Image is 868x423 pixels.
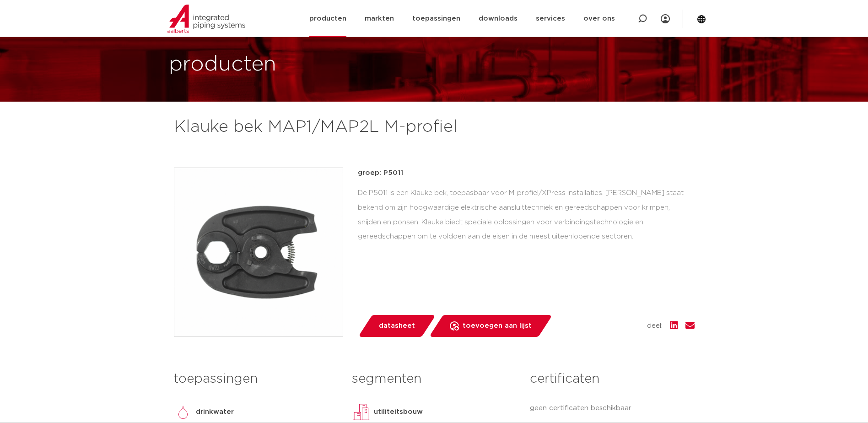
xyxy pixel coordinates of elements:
img: Product Image for Klauke bek MAP1/MAP2L M-profiel [174,168,343,336]
h3: toepassingen [174,370,338,388]
h1: producten [169,50,276,79]
span: deel: [647,320,663,331]
h3: segmenten [352,370,516,388]
h3: certificaten [530,370,694,388]
h1: Klauke bek MAP1/MAP2L M-profiel [174,116,518,138]
a: datasheet [358,315,436,337]
p: drinkwater [196,407,234,418]
img: drinkwater [174,403,192,421]
div: De P5011 is een Klauke bek, toepasbaar voor M-profiel/XPress installaties. [PERSON_NAME] staat be... [358,186,695,244]
p: utiliteitsbouw [374,407,423,418]
img: utiliteitsbouw [352,403,370,421]
p: geen certificaten beschikbaar [530,403,694,414]
p: groep: P5011 [358,168,695,179]
span: toevoegen aan lijst [463,319,532,333]
span: datasheet [379,319,415,333]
